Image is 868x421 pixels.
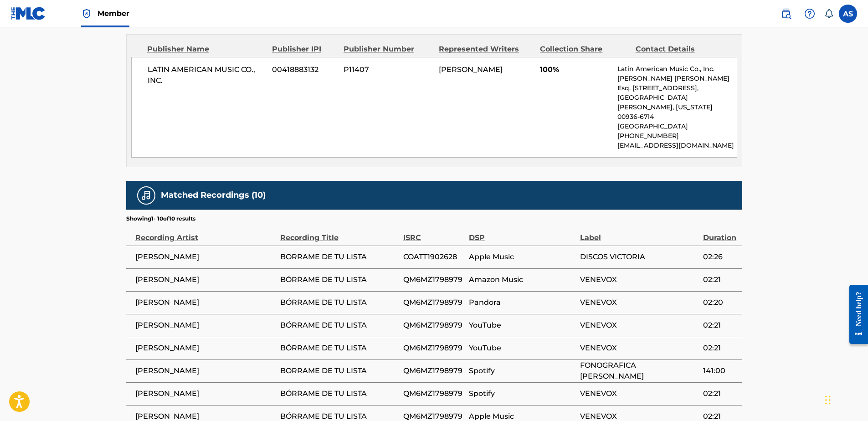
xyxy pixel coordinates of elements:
[617,64,736,74] p: Latin American Music Co., Inc.
[703,252,737,262] span: 02:26
[344,44,432,55] div: Publisher Number
[147,44,265,55] div: Publisher Name
[580,320,699,331] span: VENEVOX
[135,297,276,308] span: [PERSON_NAME]
[617,74,736,93] p: [PERSON_NAME] [PERSON_NAME] Esq. [STREET_ADDRESS],
[703,274,737,285] span: 02:21
[580,388,699,399] span: VENEVOX
[280,274,399,285] span: BÓRRAME DE TU LISTA
[580,223,699,243] div: Label
[403,343,464,354] span: QM6MZ1798979
[469,388,575,399] span: Spotify
[617,131,736,141] p: [PHONE_NUMBER]
[403,388,464,399] span: QM6MZ1798979
[469,252,575,262] span: Apple Music
[580,343,699,354] span: VENEVOX
[469,365,575,376] span: Spotify
[703,297,737,308] span: 02:20
[280,343,399,354] span: BÓRRAME DE TU LISTA
[469,343,575,354] span: YouTube
[135,365,276,376] span: [PERSON_NAME]
[403,223,464,243] div: ISRC
[280,365,399,376] span: BORRAME DE TU LISTA
[469,297,575,308] span: Pandora
[135,223,276,243] div: Recording Artist
[822,377,868,421] iframe: Chat Widget
[617,122,736,131] p: [GEOGRAPHIC_DATA]
[135,252,276,262] span: [PERSON_NAME]
[703,365,737,376] span: 141:00
[703,223,737,243] div: Duration
[636,44,724,55] div: Contact Details
[580,297,699,308] span: VENEVOX
[469,320,575,331] span: YouTube
[580,360,699,382] span: FONOGRAFICA [PERSON_NAME]
[469,223,575,243] div: DSP
[580,252,699,262] span: DISCOS VICTORIA
[98,8,129,19] span: Member
[469,274,575,285] span: Amazon Music
[703,320,737,331] span: 02:21
[403,274,464,285] span: QM6MZ1798979
[777,5,795,23] a: Public Search
[280,297,399,308] span: BÓRRAME DE TU LISTA
[403,320,464,331] span: QM6MZ1798979
[272,44,337,55] div: Publisher IPI
[81,8,92,19] img: Top Rightsholder
[135,320,276,331] span: [PERSON_NAME]
[540,64,611,75] span: 100%
[280,252,399,262] span: BORRAME DE TU LISTA
[161,190,266,200] h5: Matched Recordings (10)
[403,297,464,308] span: QM6MZ1798979
[280,388,399,399] span: BÓRRAME DE TU LISTA
[703,388,737,399] span: 02:21
[439,44,533,55] div: Represented Writers
[540,44,628,55] div: Collection Share
[439,65,503,74] span: [PERSON_NAME]
[280,320,399,331] span: BÓRRAME DE TU LISTA
[580,274,699,285] span: VENEVOX
[135,343,276,354] span: [PERSON_NAME]
[135,274,276,285] span: [PERSON_NAME]
[703,343,737,354] span: 02:21
[617,141,736,150] p: [EMAIL_ADDRESS][DOMAIN_NAME]
[135,388,276,399] span: [PERSON_NAME]
[801,5,819,23] div: Help
[781,8,791,19] img: search
[126,215,195,223] p: Showing 1 - 10 of 10 results
[804,8,815,19] img: help
[403,252,464,262] span: COATT1902628
[141,190,152,201] img: Matched Recordings
[344,64,432,75] span: P11407
[839,5,857,23] div: User Menu
[825,386,831,414] div: Drag
[842,278,868,351] iframe: Resource Center
[403,365,464,376] span: QM6MZ1798979
[272,64,337,75] span: 00418883132
[280,223,399,243] div: Recording Title
[617,93,736,122] p: [GEOGRAPHIC_DATA][PERSON_NAME], [US_STATE] 00936-6714
[11,7,46,20] img: MLC Logo
[148,64,266,86] span: LATIN AMERICAN MUSIC CO., INC.
[824,9,833,18] div: Notifications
